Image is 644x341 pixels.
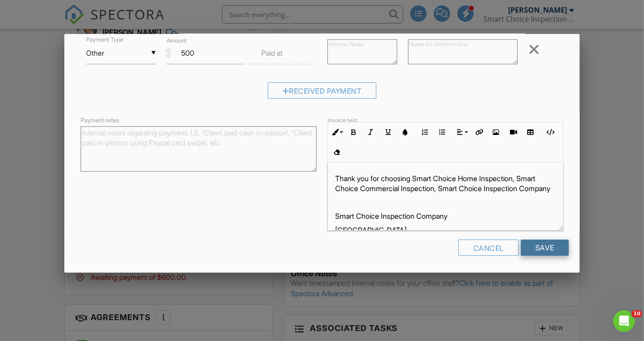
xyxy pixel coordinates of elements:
p: Thank you for choosing Smart Choice Home Inspection, Smart Choice Commercial Inspection, Smart Ch... [335,173,556,194]
button: Insert Image (⌘P) [487,124,505,141]
label: Invoice text [327,116,357,125]
button: Clear Formatting [328,144,345,161]
div: Cancel [458,240,519,256]
div: Received Payment [268,82,377,99]
button: Insert Link (⌘K) [470,124,487,141]
label: Payment Type [86,36,123,44]
input: Save [521,240,569,256]
button: Insert Video [505,124,522,141]
p: [GEOGRAPHIC_DATA] [335,225,556,235]
div: $ [165,45,172,61]
a: Received Payment [268,89,377,98]
button: Unordered List [433,124,451,141]
button: Inline Style [328,124,345,141]
label: Payment notes [81,116,119,125]
button: Underline (⌘U) [380,124,397,141]
button: Colors [397,124,414,141]
span: 10 [632,310,642,317]
button: Bold (⌘B) [345,124,362,141]
button: Italic (⌘I) [362,124,380,141]
button: Align [453,124,470,141]
button: Insert Table [522,124,539,141]
button: Code View [541,124,558,141]
p: Smart Choice Inspection Company [335,211,556,221]
label: Amount [167,37,187,45]
label: Paid at [261,48,283,58]
button: Ordered List [416,124,433,141]
iframe: Intercom live chat [613,310,635,332]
